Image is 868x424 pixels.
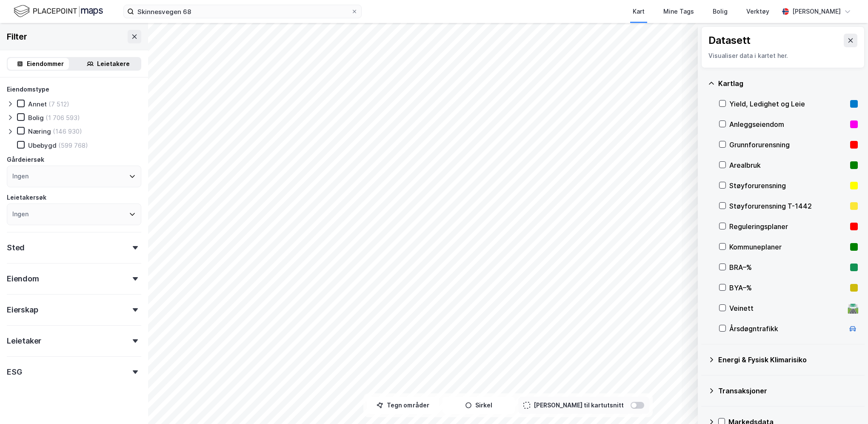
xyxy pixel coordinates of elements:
[12,209,29,219] div: Ingen
[729,242,847,252] div: Kommuneplaner
[708,51,857,61] div: Visualiser data i kartet her.
[746,6,769,17] div: Verktøy
[28,127,51,135] div: Næring
[729,262,847,272] div: BRA–%
[7,305,38,315] div: Eierskap
[7,155,44,165] div: Gårdeiersøk
[825,383,868,424] iframe: Chat Widget
[729,221,847,232] div: Reguleringsplaner
[729,180,847,191] div: Støyforurensning
[729,140,847,150] div: Grunnforurensning
[534,400,624,410] div: [PERSON_NAME] til kartutsnitt
[7,30,27,43] div: Filter
[7,336,41,346] div: Leietaker
[729,283,847,293] div: BYA–%
[7,274,39,284] div: Eiendom
[97,59,130,69] div: Leietakere
[28,141,57,149] div: Ubebygd
[729,201,847,211] div: Støyforurensning T-1442
[7,84,49,95] div: Eiendomstype
[825,383,868,424] div: Kontrollprogram for chat
[7,367,22,377] div: ESG
[12,171,29,181] div: Ingen
[708,34,751,47] div: Datasett
[14,4,103,19] img: logo.f888ab2527a4732fd821a326f86c7f29.svg
[729,119,847,129] div: Anleggseiendom
[729,99,847,109] div: Yield, Ledighet og Leie
[718,355,858,365] div: Energi & Fysisk Klimarisiko
[7,192,46,203] div: Leietakersøk
[443,397,515,414] button: Sirkel
[663,6,694,17] div: Mine Tags
[367,397,439,414] button: Tegn områder
[7,243,25,253] div: Sted
[633,6,645,17] div: Kart
[134,5,351,18] input: Søk på adresse, matrikkel, gårdeiere, leietakere eller personer
[729,160,847,170] div: Arealbruk
[713,6,728,17] div: Bolig
[58,141,88,149] div: (599 768)
[718,78,858,89] div: Kartlag
[729,324,844,334] div: Årsdøgntrafikk
[49,100,69,108] div: (7 512)
[28,100,47,108] div: Annet
[718,386,858,396] div: Transaksjoner
[27,59,64,69] div: Eiendommer
[847,303,859,314] div: 🛣️
[729,303,844,313] div: Veinett
[53,127,82,135] div: (146 930)
[792,6,841,17] div: [PERSON_NAME]
[46,114,80,122] div: (1 706 593)
[28,114,44,122] div: Bolig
